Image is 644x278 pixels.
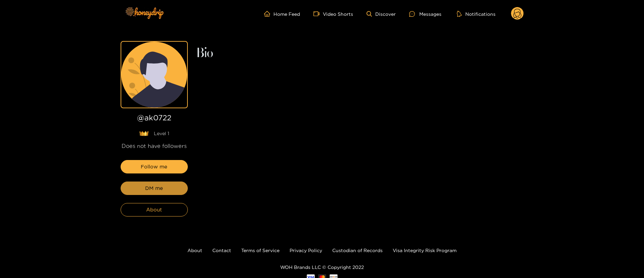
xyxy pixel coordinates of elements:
button: Follow me [121,160,188,173]
a: Discover [367,11,396,17]
a: Home Feed [264,11,300,17]
span: Follow me [141,163,167,171]
button: About [121,203,188,216]
h2: Bio [196,48,524,59]
span: video-camera [313,11,323,17]
span: DM me [145,184,163,192]
a: Terms of Service [241,248,280,253]
a: About [187,248,202,253]
div: Does not have followers [121,142,188,150]
a: Video Shorts [313,11,353,17]
a: Privacy Policy [290,248,322,253]
span: Level 1 [154,130,169,137]
div: Messages [409,10,441,18]
a: Custodian of Records [332,248,383,253]
button: Notifications [455,10,498,17]
a: Contact [212,248,231,253]
span: home [264,11,273,17]
a: Visa Integrity Risk Program [393,248,457,253]
button: DM me [121,182,188,195]
span: About [146,206,162,214]
h1: @ ak0722 [121,114,188,125]
img: lavel grade [139,131,149,136]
